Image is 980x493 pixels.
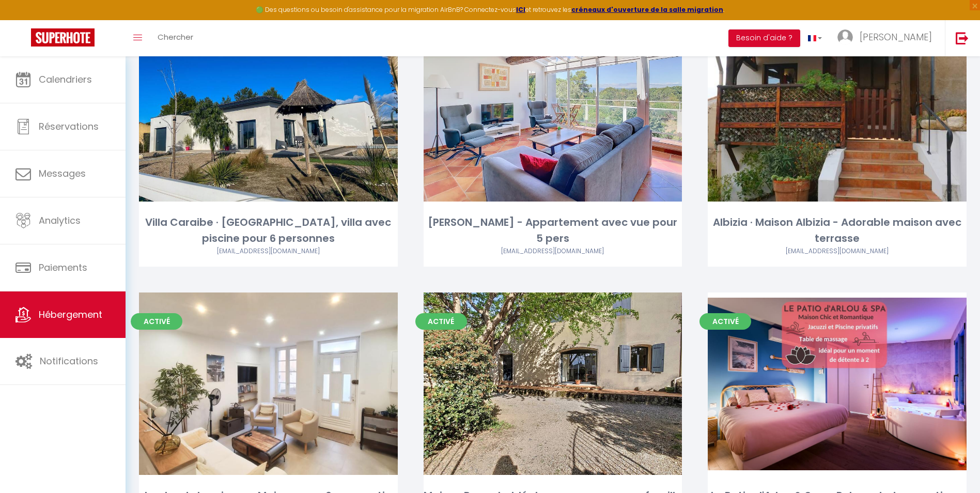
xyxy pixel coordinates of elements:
span: Calendriers [39,73,92,86]
img: logout [956,32,969,44]
span: Paiements [39,261,87,274]
span: Hébergement [39,308,102,321]
a: ICI [516,5,525,14]
span: Activé [131,313,182,330]
span: [PERSON_NAME] [860,30,932,43]
img: Super Booking [31,28,95,47]
a: Chercher [150,20,201,56]
a: créneaux d'ouverture de la salle migration [571,5,723,14]
a: ... [PERSON_NAME] [830,20,945,56]
button: Besoin d'aide ? [728,29,800,47]
span: Chercher [158,32,193,42]
span: Réservations [39,120,99,133]
span: Activé [699,313,751,330]
span: Messages [39,167,86,180]
img: ... [837,29,853,45]
div: Airbnb [139,246,398,256]
div: Albizia · Maison Albizia - Adorable maison avec terrasse [708,214,967,247]
button: Ouvrir le widget de chat LiveChat [8,4,39,35]
div: [PERSON_NAME] - Appartement avec vue pour 5 pers [424,214,682,247]
span: Analytics [39,214,81,227]
div: Airbnb [424,246,682,256]
span: Notifications [40,355,98,367]
span: Activé [415,313,467,330]
div: Villa Caraibe · [GEOGRAPHIC_DATA], villa avec piscine pour 6 personnes [139,214,398,247]
div: Airbnb [708,246,967,256]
